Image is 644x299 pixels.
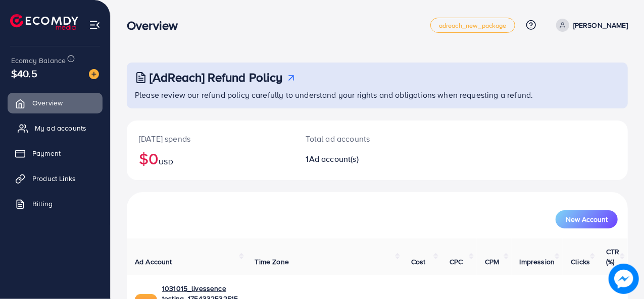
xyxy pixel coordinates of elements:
h3: [AdReach] Refund Policy [150,70,283,85]
span: $40.5 [11,66,37,81]
span: Billing [32,199,53,209]
span: Clicks [571,257,590,267]
a: adreach_new_package [430,18,515,33]
h3: Overview [127,18,186,33]
a: Billing [8,194,103,214]
a: Overview [8,93,103,113]
span: Product Links [32,173,76,184]
a: Product Links [8,168,103,189]
span: My ad accounts [35,123,86,133]
span: adreach_new_package [439,22,507,29]
p: [PERSON_NAME] [573,19,628,31]
span: Ecomdy Balance [11,55,66,66]
p: [DATE] spends [139,133,282,145]
span: CPM [485,257,499,267]
h2: $0 [139,149,282,168]
span: Overview [32,98,63,108]
a: [PERSON_NAME] [552,19,628,32]
span: Impression [520,257,555,267]
button: New Account [556,210,618,228]
img: image [609,264,639,294]
span: CPC [450,257,463,267]
span: Payment [32,148,61,158]
span: Cost [411,257,426,267]
span: USD [159,157,173,167]
span: Ad Account [135,257,172,267]
a: Payment [8,143,103,163]
h2: 1 [306,154,407,164]
span: Ad account(s) [309,153,359,164]
p: Please review our refund policy carefully to understand your rights and obligations when requesti... [135,89,622,101]
span: New Account [566,216,608,223]
p: Total ad accounts [306,133,407,145]
span: Time Zone [255,257,289,267]
img: logo [10,14,78,30]
span: CTR (%) [606,247,619,267]
img: menu [89,19,101,31]
a: My ad accounts [8,118,103,138]
img: image [89,69,99,79]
